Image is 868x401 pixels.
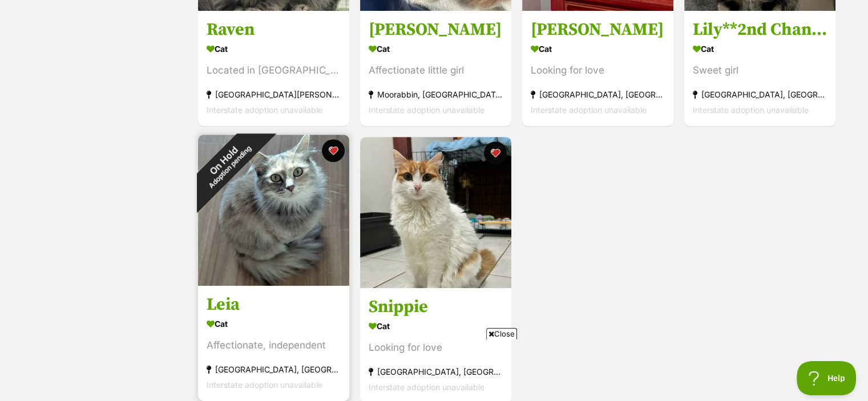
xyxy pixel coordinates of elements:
div: Moorabbin, [GEOGRAPHIC_DATA] [369,87,503,102]
div: Located in [GEOGRAPHIC_DATA] [207,63,341,78]
button: favourite [484,141,507,164]
span: Adoption pending [207,144,253,189]
h3: Lily**2nd Chance Cat Rescue** [693,19,827,40]
span: Close [486,328,517,339]
h3: Snippie [369,296,503,318]
h3: Leia [207,294,341,315]
div: Sweet girl [693,63,827,78]
span: Interstate adoption unavailable [693,105,809,115]
h3: Raven [207,19,341,40]
div: On Hold [176,113,276,213]
div: Cat [693,40,827,57]
div: Looking for love [531,63,665,78]
h3: [PERSON_NAME] [531,19,665,40]
iframe: Advertisement [227,344,642,395]
div: Cat [369,40,503,57]
span: Interstate adoption unavailable [369,105,485,115]
a: Raven Cat Located in [GEOGRAPHIC_DATA] [GEOGRAPHIC_DATA][PERSON_NAME][GEOGRAPHIC_DATA] Interstate... [198,10,349,126]
button: favourite [322,139,345,162]
span: Interstate adoption unavailable [207,105,322,115]
div: [GEOGRAPHIC_DATA], [GEOGRAPHIC_DATA] [693,87,827,102]
div: Cat [207,315,341,332]
a: Lily**2nd Chance Cat Rescue** Cat Sweet girl [GEOGRAPHIC_DATA], [GEOGRAPHIC_DATA] Interstate adop... [684,10,835,126]
span: Interstate adoption unavailable [531,105,647,115]
div: [GEOGRAPHIC_DATA], [GEOGRAPHIC_DATA] [207,362,341,377]
div: [GEOGRAPHIC_DATA][PERSON_NAME][GEOGRAPHIC_DATA] [207,87,341,102]
a: [PERSON_NAME] Cat Affectionate little girl Moorabbin, [GEOGRAPHIC_DATA] Interstate adoption unava... [360,10,511,126]
a: Leia Cat Affectionate, independent [GEOGRAPHIC_DATA], [GEOGRAPHIC_DATA] Interstate adoption unava... [198,285,349,401]
div: Affectionate, independent [207,338,341,353]
div: Cat [531,40,665,57]
div: Cat [369,318,503,334]
iframe: Help Scout Beacon - Open [797,361,857,395]
h3: [PERSON_NAME] [369,19,503,40]
div: Affectionate little girl [369,63,503,78]
img: Snippie [360,137,511,288]
div: [GEOGRAPHIC_DATA], [GEOGRAPHIC_DATA] [531,87,665,102]
a: [PERSON_NAME] Cat Looking for love [GEOGRAPHIC_DATA], [GEOGRAPHIC_DATA] Interstate adoption unava... [522,10,673,126]
a: On HoldAdoption pending [198,277,349,288]
img: Leia [198,135,349,286]
div: Cat [207,40,341,57]
span: Interstate adoption unavailable [207,380,322,390]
